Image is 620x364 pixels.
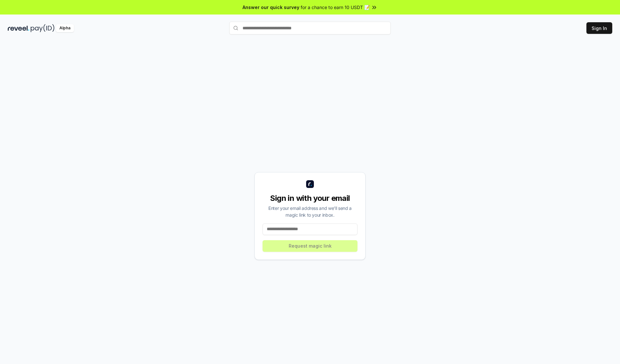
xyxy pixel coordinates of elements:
button: Sign In [586,22,612,34]
img: pay_id [31,24,55,32]
span: Answer our quick survey [243,4,299,11]
div: Alpha [56,24,74,32]
img: reveel_dark [8,24,29,32]
div: Sign in with your email [263,193,357,203]
div: Enter your email address and we’ll send a magic link to your inbox. [263,205,357,218]
img: logo_small [306,180,314,188]
span: for a chance to earn 10 USDT 📝 [301,4,370,11]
